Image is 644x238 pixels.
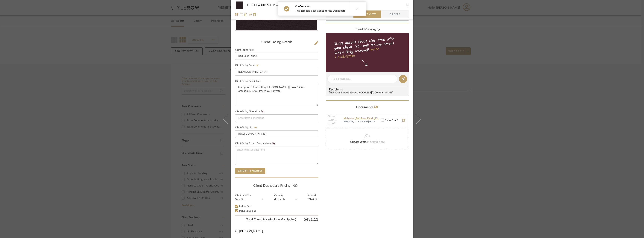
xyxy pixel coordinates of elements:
[329,88,407,91] span: Recipients:
[385,10,405,18] span: Orders
[358,120,381,123] span: 11:29 AM [DATE]
[295,197,297,201] div: =
[274,198,285,201] div: 4.5 Each
[235,68,318,76] input: Enter Client-Facing Brand
[325,36,409,61] div: Share details about this item with your client. You will receive emails when they respond!
[235,217,296,222] span: Total Client Price
[235,168,265,174] button: Export Tearsheet
[274,195,285,196] label: Quantity
[235,114,318,122] input: Enter item dimensions
[253,126,258,129] button: Client-Facing URL
[235,80,260,82] label: Client-Facing Description
[235,126,258,129] label: Client-Facing URL
[307,195,318,196] label: Subtotal
[235,1,244,9] img: 8d3d615e-ea41-46af-bcaa-a233780baee5_48x40.jpg
[326,28,409,32] div: client Messaging
[253,13,256,16] img: Remove from project
[235,198,251,201] div: $72.00
[359,10,376,18] span: Client View
[326,114,338,126] img: Maharam_Bed Base Fabric_Estimate.pdf
[273,4,296,7] span: Primary Bedroom
[239,205,250,207] span: Include Tax
[350,140,366,143] span: Choose a file
[385,119,398,121] span: Show Client?
[239,210,256,212] span: Include Shipping
[247,4,273,7] span: [STREET_ADDRESS]
[235,49,254,51] label: Client-Facing Name
[255,64,260,67] button: Client-Facing Brand
[235,52,318,60] input: Enter Client-Facing Item Name
[344,117,381,120] a: Maharam_Bed Base Fabric_Estimate.pdf
[235,110,265,113] label: Client-Facing Dimensions
[235,142,276,145] label: Client-Facing Product Specifications
[235,64,260,67] label: Client-Facing Brand
[235,181,318,190] div: Client Dashboard Pricing
[329,91,407,94] div: [PERSON_NAME][EMAIL_ADDRESS][DOMAIN_NAME]
[235,40,318,44] div: Client-Facing Details
[235,130,318,138] input: Enter item URL
[296,217,318,222] span: $431.11
[344,120,357,123] span: [PERSON_NAME]
[295,5,346,8] div: Confirmation
[260,110,265,113] button: Client-Facing Dimensions
[239,230,263,233] span: [PERSON_NAME]
[295,9,346,13] div: This item has been added to the Dashboard.
[235,195,251,196] label: Client Unit Price
[269,217,296,222] span: (incl. tax & shipping)
[326,104,409,110] div: Documents
[307,198,318,201] div: $324.00
[366,140,385,143] span: or drag it here.
[405,4,409,7] button: close
[262,197,264,201] div: X
[271,142,276,145] button: Client-Facing Product Specifications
